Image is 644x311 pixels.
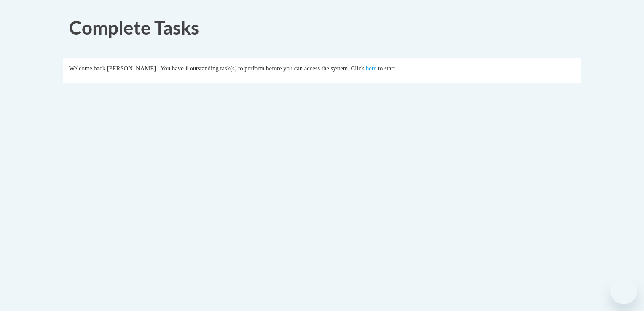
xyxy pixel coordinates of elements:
[185,65,188,72] span: 1
[69,65,105,72] span: Welcome back
[366,65,376,72] a: here
[69,16,199,38] span: Complete Tasks
[158,65,184,72] span: . You have
[190,65,364,72] span: outstanding task(s) to perform before you can access the system. Click
[610,277,637,304] iframe: Button to launch messaging window
[107,65,156,72] span: [PERSON_NAME]
[378,65,397,72] span: to start.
